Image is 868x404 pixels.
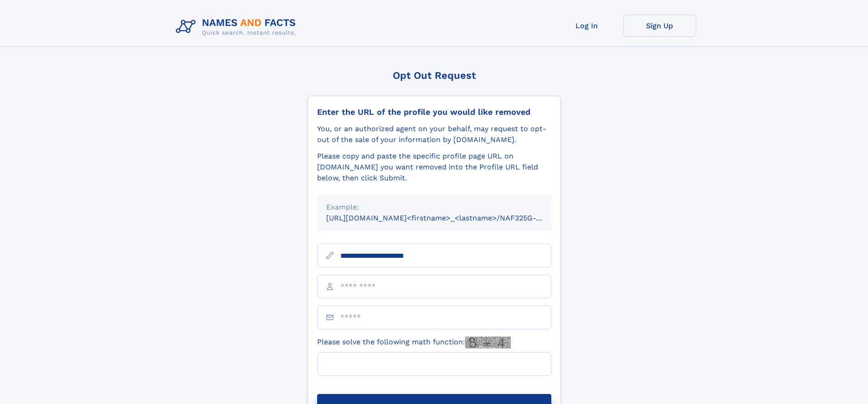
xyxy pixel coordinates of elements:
div: Enter the URL of the profile you would like removed [317,107,551,117]
a: Sign Up [623,15,696,37]
div: Example: [326,202,542,213]
a: Log In [550,15,623,37]
div: Opt Out Request [308,70,561,81]
small: [URL][DOMAIN_NAME]<firstname>_<lastname>/NAF325G-xxxxxxxx [326,214,569,222]
label: Please solve the following math function: [317,337,511,348]
div: You, or an authorized agent on your behalf, may request to opt-out of the sale of your informatio... [317,123,551,145]
div: Please copy and paste the specific profile page URL on [DOMAIN_NAME] you want removed into the Pr... [317,151,551,184]
img: Logo Names and Facts [172,15,303,39]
